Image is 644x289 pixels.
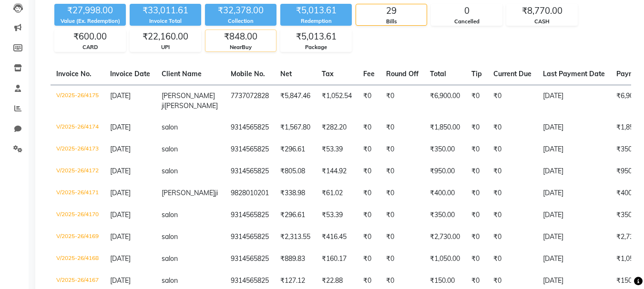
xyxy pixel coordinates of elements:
td: ₹350.00 [424,204,466,226]
td: 9314565825 [225,160,275,182]
td: ₹0 [358,204,380,226]
div: ₹8,770.00 [507,4,577,18]
div: Cancelled [431,18,502,26]
td: ₹1,850.00 [424,117,466,139]
span: Invoice No. [56,70,92,78]
span: Tax [322,70,334,78]
span: Tip [471,70,482,78]
td: ₹416.45 [316,226,358,248]
span: Net [280,70,292,78]
td: ₹350.00 [424,139,466,160]
td: V/2025-26/4169 [51,226,104,248]
td: [DATE] [537,160,611,182]
td: ₹0 [488,226,537,248]
td: ₹0 [380,117,424,139]
td: V/2025-26/4170 [51,204,104,226]
div: NearBuy [205,43,276,51]
span: Current Due [493,70,532,78]
td: ₹0 [466,139,488,160]
td: ₹1,567.80 [275,117,316,139]
td: ₹6,900.00 [424,85,466,117]
span: Last Payment Date [543,70,605,78]
td: [DATE] [537,182,611,204]
span: salon [162,210,178,219]
td: V/2025-26/4173 [51,139,104,160]
td: 9314565825 [225,226,275,248]
td: ₹889.83 [275,248,316,270]
span: [DATE] [110,254,131,263]
span: [DATE] [110,145,131,153]
td: ₹0 [488,248,537,270]
td: ₹2,730.00 [424,226,466,248]
td: [DATE] [537,117,611,139]
td: ₹1,050.00 [424,248,466,270]
td: ₹296.61 [275,139,316,160]
span: salon [162,276,178,285]
td: V/2025-26/4168 [51,248,104,270]
div: Package [281,43,351,51]
div: Collection [205,17,276,25]
td: ₹0 [380,248,424,270]
td: ₹0 [466,160,488,182]
td: ₹160.17 [316,248,358,270]
td: ₹0 [358,248,380,270]
td: [DATE] [537,139,611,160]
td: ₹5,847.46 [275,85,316,117]
td: ₹0 [488,182,537,204]
span: [DATE] [110,189,131,197]
span: [DATE] [110,232,131,241]
td: ₹0 [466,226,488,248]
td: 9314565825 [225,139,275,160]
div: ₹33,011.61 [130,4,201,17]
span: [DATE] [110,210,131,219]
td: ₹282.20 [316,117,358,139]
div: 0 [431,4,502,18]
td: ₹296.61 [275,204,316,226]
div: ₹22,160.00 [130,30,201,43]
span: salon [162,123,178,131]
div: ₹600.00 [55,30,125,43]
span: ji [215,189,218,197]
td: ₹0 [488,204,537,226]
td: ₹0 [358,226,380,248]
td: [DATE] [537,85,611,117]
td: ₹0 [466,117,488,139]
td: ₹0 [380,139,424,160]
td: ₹0 [380,182,424,204]
td: ₹0 [358,160,380,182]
td: ₹144.92 [316,160,358,182]
td: ₹0 [466,248,488,270]
td: V/2025-26/4171 [51,182,104,204]
span: [DATE] [110,91,131,100]
div: CASH [507,18,577,26]
td: ₹0 [380,160,424,182]
td: ₹53.39 [316,204,358,226]
span: Total [430,70,446,78]
td: ₹0 [380,226,424,248]
td: 7737072828 [225,85,275,117]
span: salon [162,145,178,153]
div: ₹5,013.61 [280,4,352,17]
div: Bills [356,18,427,26]
td: ₹0 [488,117,537,139]
span: [DATE] [110,276,131,285]
div: Invoice Total [130,17,201,25]
div: ₹27,998.00 [54,4,126,17]
span: [DATE] [110,167,131,175]
div: ₹32,378.00 [205,4,276,17]
span: [PERSON_NAME] ji [162,91,215,110]
td: [DATE] [537,248,611,270]
span: Mobile No. [231,70,265,78]
td: V/2025-26/4174 [51,117,104,139]
td: ₹0 [488,85,537,117]
div: 29 [356,4,427,18]
td: ₹0 [358,117,380,139]
span: salon [162,167,178,175]
td: ₹0 [466,85,488,117]
div: ₹5,013.61 [281,30,351,43]
td: ₹950.00 [424,160,466,182]
span: [PERSON_NAME] [164,101,218,110]
td: ₹53.39 [316,139,358,160]
td: ₹400.00 [424,182,466,204]
span: [PERSON_NAME] [162,189,215,197]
